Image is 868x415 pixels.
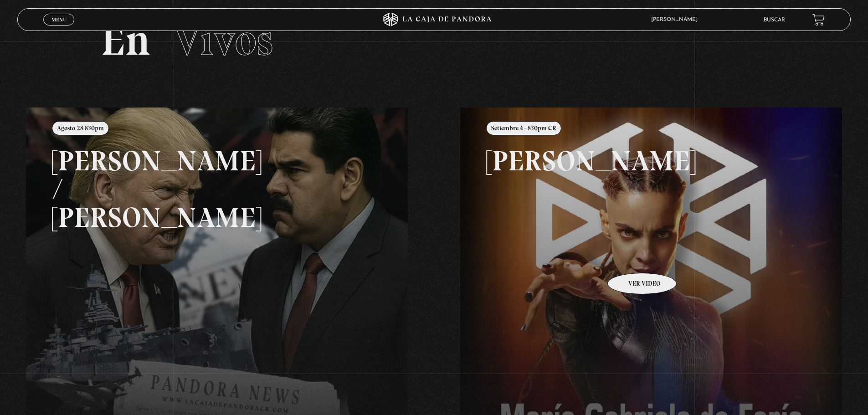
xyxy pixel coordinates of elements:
span: Menu [51,17,67,22]
span: [PERSON_NAME] [647,17,707,22]
h2: En [101,19,767,62]
a: View your shopping cart [812,14,825,26]
a: Buscar [764,17,785,23]
span: Cerrar [48,25,70,31]
span: Vivos [174,14,273,66]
